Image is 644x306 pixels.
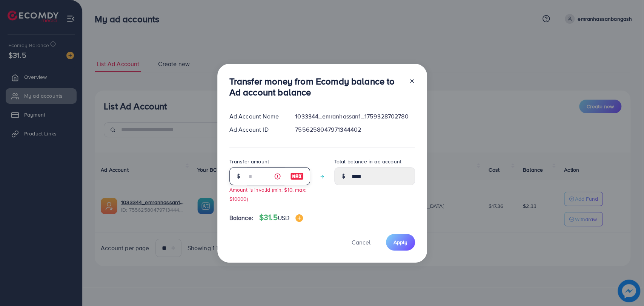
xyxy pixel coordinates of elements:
[334,158,401,165] label: Total balance in ad account
[290,172,304,181] img: image
[342,234,380,250] button: Cancel
[352,238,370,246] span: Cancel
[223,112,289,121] div: Ad Account Name
[278,214,289,222] span: USD
[229,76,403,98] h3: Transfer money from Ecomdy balance to Ad account balance
[223,125,289,134] div: Ad Account ID
[289,112,421,121] div: 1033344_emranhassan1_1759328702780
[295,214,303,222] img: image
[229,186,306,202] small: Amount is invalid (min: $10, max: $10000)
[289,125,421,134] div: 7556258047971344402
[386,234,415,250] button: Apply
[259,213,303,222] h4: $31.5
[229,214,253,222] span: Balance:
[393,238,407,246] span: Apply
[229,158,269,165] label: Transfer amount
